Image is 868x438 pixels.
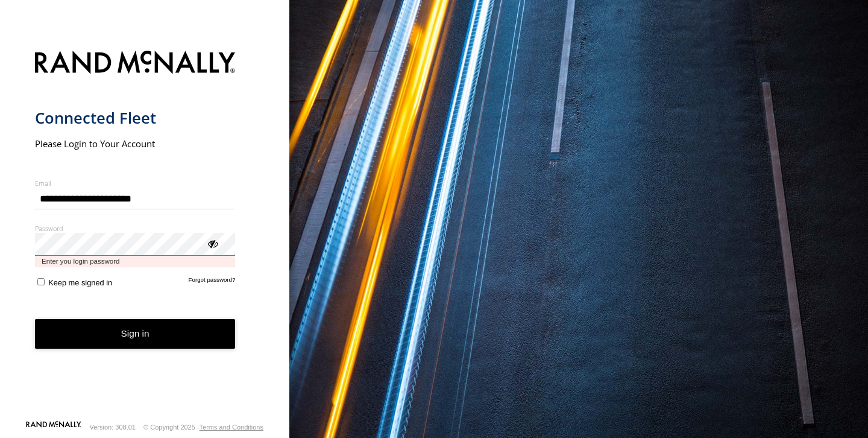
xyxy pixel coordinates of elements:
input: Keep me signed in [37,278,45,285]
a: Visit our Website [26,421,81,433]
a: Forgot password? [189,276,236,287]
div: Version: 308.01 [90,424,136,431]
div: © Copyright 2025 - [143,424,263,431]
span: Keep me signed in [48,278,112,287]
div: ViewPassword [206,237,218,249]
h1: Connected Fleet [35,108,236,128]
h2: Please Login to Your Account [35,138,236,150]
button: Sign in [35,319,236,349]
label: Password [35,224,236,233]
a: Terms and Conditions [200,424,263,431]
label: Email [35,179,236,188]
img: Rand McNally [35,48,236,79]
span: Enter you login password [35,256,236,267]
form: main [35,43,255,420]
